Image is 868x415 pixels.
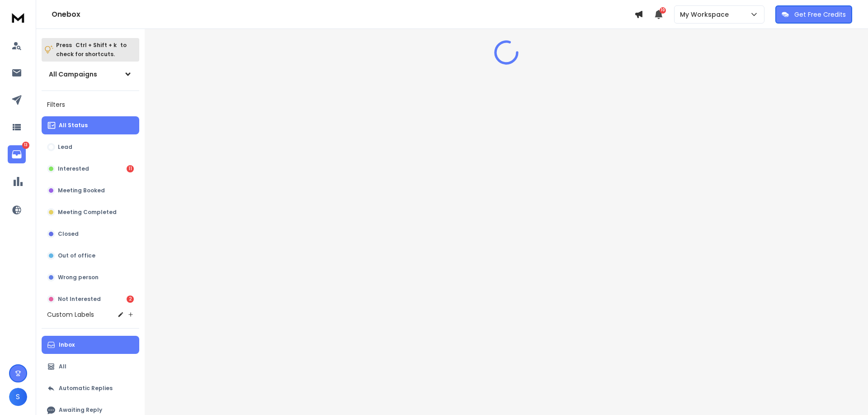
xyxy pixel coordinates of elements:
[59,385,113,392] p: Automatic Replies
[42,98,139,111] h3: Filters
[58,252,95,259] p: Out of office
[22,142,29,149] p: 13
[59,363,66,370] p: All
[58,187,105,194] p: Meeting Booked
[794,10,846,19] p: Get Free Credits
[58,209,117,216] p: Meeting Completed
[58,230,79,238] p: Closed
[56,41,127,59] p: Press to check for shortcuts.
[58,274,99,281] p: Wrong person
[127,296,134,303] div: 2
[127,165,134,172] div: 11
[42,247,139,265] button: Out of office
[59,341,75,348] p: Inbox
[58,296,101,303] p: Not Interested
[42,203,139,221] button: Meeting Completed
[660,7,666,14] span: 10
[59,122,88,129] p: All Status
[42,225,139,243] button: Closed
[42,65,139,83] button: All Campaigns
[42,379,139,397] button: Automatic Replies
[47,310,94,319] h3: Custom Labels
[8,145,26,163] a: 13
[775,5,852,24] button: Get Free Credits
[42,358,139,376] button: All
[42,290,139,308] button: Not Interested2
[52,9,634,20] h1: Onebox
[74,40,118,50] span: Ctrl + Shift + k
[58,165,89,172] p: Interested
[9,9,27,26] img: logo
[59,406,102,414] p: Awaiting Reply
[9,388,27,406] button: S
[58,143,72,151] p: Lead
[42,160,139,178] button: Interested11
[680,10,732,19] p: My Workspace
[42,116,139,134] button: All Status
[49,70,97,79] h1: All Campaigns
[42,138,139,156] button: Lead
[42,336,139,354] button: Inbox
[42,268,139,286] button: Wrong person
[42,181,139,200] button: Meeting Booked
